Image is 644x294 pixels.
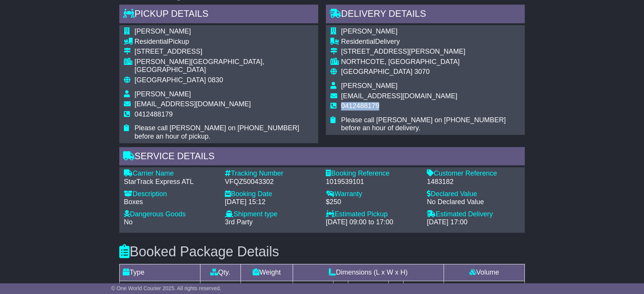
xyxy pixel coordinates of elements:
div: Estimated Pickup [326,210,419,219]
div: [DATE] 17:00 [427,218,520,227]
div: Shipment type [225,210,318,219]
div: 1483182 [427,178,520,186]
span: 0412488179 [341,102,379,110]
td: Volume [444,264,525,281]
div: Pickup Details [119,5,318,25]
div: Customer Reference [427,169,520,178]
span: [PERSON_NAME] [135,90,191,98]
span: [PERSON_NAME] [341,27,397,35]
div: Declared Value [427,190,520,198]
td: Weight [240,264,293,281]
span: 0830 [208,76,223,84]
span: Please call [PERSON_NAME] on [PHONE_NUMBER] before an hour of pickup. [135,124,299,140]
div: Delivery Details [326,5,525,25]
div: Booking Date [225,190,318,198]
div: [DATE] 15:12 [225,198,318,206]
span: 0412488179 [135,110,173,118]
span: Residential [341,38,375,45]
span: © One World Courier 2025. All rights reserved. [111,285,221,291]
div: VFQZ50043302 [225,178,318,186]
div: Tracking Number [225,169,318,178]
div: NORTHCOTE, [GEOGRAPHIC_DATA] [341,58,520,66]
div: Service Details [119,147,525,168]
div: Estimated Delivery [427,210,520,219]
span: Please call [PERSON_NAME] on [PHONE_NUMBER] before an hour of delivery. [341,116,506,132]
span: No [124,218,133,226]
h3: Booked Package Details [119,244,525,259]
span: 3rd Party [225,218,253,226]
td: Qty. [200,264,240,281]
td: Dimensions (L x W x H) [293,264,444,281]
div: Delivery [341,38,520,46]
div: Pickup [135,38,314,46]
div: 1019539101 [326,178,419,186]
div: Dangerous Goods [124,210,217,219]
span: [PERSON_NAME] [135,27,191,35]
div: Description [124,190,217,198]
td: Type [120,264,200,281]
div: Warranty [326,190,419,198]
div: Booking Reference [326,169,419,178]
div: [DATE] 09:00 to 17:00 [326,218,419,227]
span: [GEOGRAPHIC_DATA] [135,76,206,84]
div: [STREET_ADDRESS][PERSON_NAME] [341,48,520,56]
span: [EMAIL_ADDRESS][DOMAIN_NAME] [135,100,251,108]
div: $250 [326,198,419,206]
span: 3070 [414,68,429,75]
div: No Declared Value [427,198,520,206]
div: Boxes [124,198,217,206]
div: StarTrack Express ATL [124,178,217,186]
div: [STREET_ADDRESS] [135,48,314,56]
div: [PERSON_NAME][GEOGRAPHIC_DATA], [GEOGRAPHIC_DATA] [135,58,314,74]
span: [EMAIL_ADDRESS][DOMAIN_NAME] [341,92,457,100]
div: Carrier Name [124,169,217,178]
span: [GEOGRAPHIC_DATA] [341,68,412,75]
span: Residential [135,38,168,45]
span: [PERSON_NAME] [341,82,397,89]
